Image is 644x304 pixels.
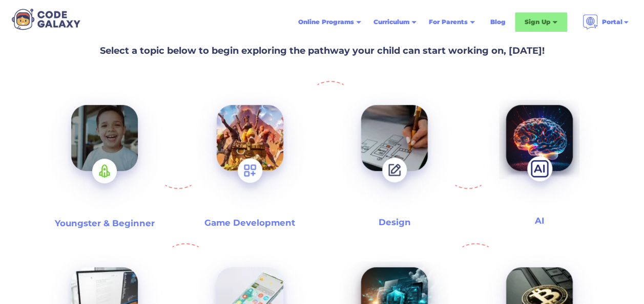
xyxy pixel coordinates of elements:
[525,17,550,27] div: Sign Up
[367,13,423,31] div: Curriculum
[204,217,295,229] h3: Game Development
[576,10,636,34] div: Portal
[322,81,467,234] a: Design
[515,12,567,32] div: Sign Up
[429,17,468,27] div: For Parents
[292,13,367,31] div: Online Programs
[298,17,354,27] div: Online Programs
[602,17,622,27] div: Portal
[378,216,410,228] h3: Design
[423,13,481,31] div: For Parents
[177,81,322,234] a: Game Development
[467,81,612,234] a: AI
[484,13,512,31] a: Blog
[535,215,544,227] h3: AI
[55,218,155,229] h3: Youngster & Beginner
[32,81,177,234] a: Youngster & Beginner
[373,17,409,27] div: Curriculum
